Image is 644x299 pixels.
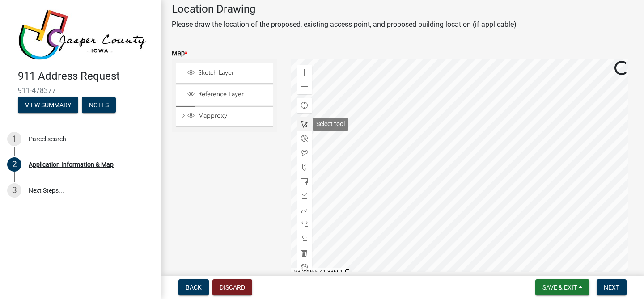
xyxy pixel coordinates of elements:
div: Zoom out [297,80,312,94]
div: 3 [7,183,21,198]
div: 2 [7,157,21,172]
span: Expand [179,112,186,121]
wm-modal-confirm: Notes [82,102,116,109]
button: Discard [212,279,252,295]
li: Mapproxy [176,106,273,127]
span: Reference Layer [196,90,270,98]
h4: Location Drawing [172,3,633,16]
wm-modal-confirm: Summary [18,102,78,109]
li: Reference Layer [176,85,273,105]
div: Zoom in [297,65,312,80]
li: Sketch Layer [176,63,273,84]
button: View Summary [18,97,78,113]
div: Application Information & Map [29,161,114,168]
button: Save & Exit [535,279,589,295]
span: 911-478377 [18,86,143,95]
span: Save & Exit [542,284,577,291]
p: Please draw the location of the proposed, existing access point, and proposed building location (... [172,19,633,30]
div: Reference Layer [186,90,270,99]
button: Notes [82,97,116,113]
div: 1 [7,132,21,146]
div: Select tool [313,118,348,131]
button: Next [597,279,627,295]
ul: Layer List [175,61,274,130]
div: Mapproxy [186,112,270,121]
img: Jasper County, Iowa [18,9,147,60]
label: Map [172,51,187,57]
h4: 911 Address Request [18,70,154,83]
div: Sketch Layer [186,69,270,78]
span: Mapproxy [196,112,270,120]
span: Sketch Layer [196,69,270,77]
span: Back [186,284,202,291]
div: Find my location [297,98,312,113]
div: Parcel search [29,136,66,142]
button: Back [178,279,209,295]
span: Next [604,284,619,291]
